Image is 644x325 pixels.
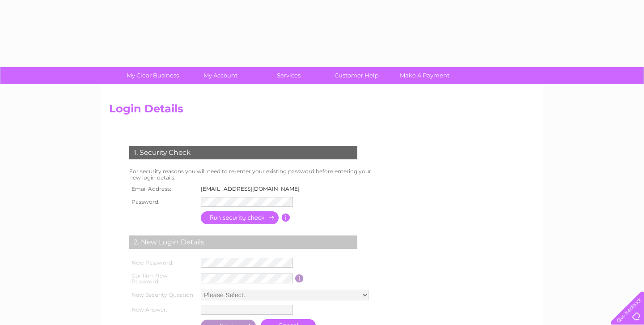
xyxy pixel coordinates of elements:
a: Customer Help [320,67,394,84]
a: Services [252,67,326,84]
h2: Login Details [109,103,535,120]
a: Make A Payment [388,67,462,84]
td: [EMAIL_ADDRESS][DOMAIN_NAME] [199,183,307,195]
th: New Security Question [127,287,199,303]
th: Email Address: [127,183,199,195]
a: My Account [184,67,258,84]
td: For security reasons you will need to re-enter your existing password before entering your new lo... [127,166,381,183]
div: 1. Security Check [129,146,357,159]
input: Information [295,274,304,282]
div: 2. New Login Details [129,235,357,249]
a: My Clear Business [116,67,190,84]
th: New Answer: [127,303,199,317]
input: Information [282,214,290,222]
th: Password: [127,195,199,209]
th: Confirm New Password: [127,270,199,288]
th: New Password: [127,256,199,270]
